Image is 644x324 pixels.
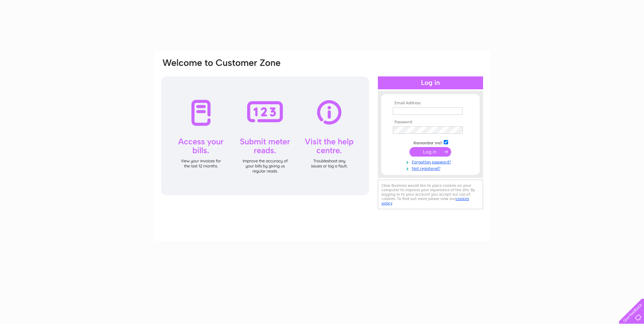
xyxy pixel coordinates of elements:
[393,165,470,171] a: Not registered?
[409,147,451,157] input: Submit
[378,180,483,209] div: Clear Business would like to place cookies on your computer to improve your experience of the sit...
[393,158,470,165] a: Forgotten password?
[391,101,470,106] th: Email Address:
[391,120,470,125] th: Password:
[391,139,470,146] td: Remember me?
[382,196,469,205] a: cookies policy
